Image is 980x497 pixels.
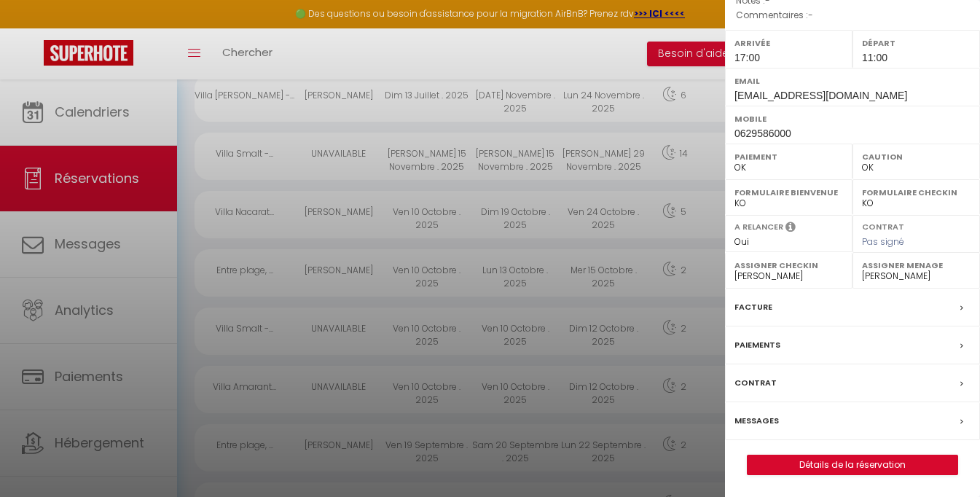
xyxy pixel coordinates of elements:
[862,185,971,200] label: Formulaire Checkin
[862,258,971,273] label: Assigner Menage
[747,455,958,475] button: Détails de la réservation
[734,36,843,50] label: Arrivée
[862,221,904,230] label: Contrat
[862,235,904,248] span: Pas signé
[748,455,957,474] a: Détails de la réservation
[734,221,783,233] label: A relancer
[734,375,777,391] label: Contrat
[862,149,971,164] label: Caution
[734,90,907,101] span: [EMAIL_ADDRESS][DOMAIN_NAME]
[862,36,971,50] label: Départ
[734,337,780,353] label: Paiements
[734,128,791,139] span: 0629586000
[734,258,843,273] label: Assigner Checkin
[734,52,760,63] span: 17:00
[734,149,843,164] label: Paiement
[862,52,887,63] span: 11:00
[734,74,971,88] label: Email
[736,8,969,23] p: Commentaires :
[785,221,796,237] i: Sélectionner OUI si vous souhaiter envoyer les séquences de messages post-checkout
[734,300,772,315] label: Facture
[734,111,971,126] label: Mobile
[734,185,843,200] label: Formulaire Bienvenue
[808,9,813,21] span: -
[734,413,779,428] label: Messages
